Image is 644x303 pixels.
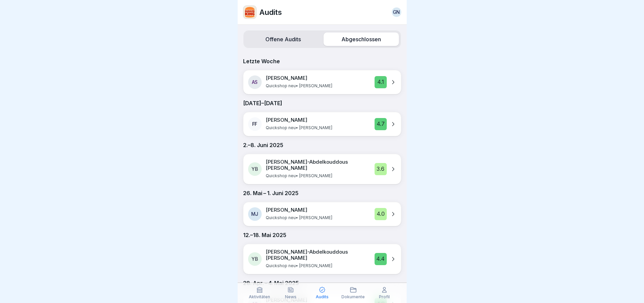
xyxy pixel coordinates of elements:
[243,202,401,226] a: MJ[PERSON_NAME]Quickshop neu• [PERSON_NAME]4.0
[379,295,390,299] p: Profil
[375,208,387,220] div: 4.0
[266,214,332,221] p: Quickshop neu • [PERSON_NAME]
[243,154,401,184] a: YB[PERSON_NAME]-Abdelkouddous [PERSON_NAME]Quickshop neu• [PERSON_NAME]3.6
[266,83,332,89] p: Quickshop neu • [PERSON_NAME]
[266,249,366,261] p: [PERSON_NAME]-Abdelkouddous [PERSON_NAME]
[324,32,399,46] label: Abgeschlossen
[243,279,401,287] p: 28. Apr. – 4. Mai 2025
[285,295,296,299] p: News
[375,163,387,175] div: 3.6
[248,252,262,266] div: YB
[259,8,282,17] p: Audits
[245,32,321,46] label: Offene Audits
[266,262,332,269] p: Quickshop neu • [PERSON_NAME]
[243,99,401,107] p: [DATE]–[DATE]
[266,207,307,213] p: [PERSON_NAME]
[248,117,262,131] div: FF
[375,253,387,265] div: 4.4
[248,75,262,89] div: AS
[243,231,401,239] p: 12.–18. Mai 2025
[375,76,387,88] div: 4.1
[266,117,307,123] p: [PERSON_NAME]
[392,7,401,17] a: GN
[248,162,262,176] div: YB
[243,6,256,19] img: w2f18lwxr3adf3talrpwf6id.png
[243,244,401,274] a: YB[PERSON_NAME]-Abdelkouddous [PERSON_NAME]Quickshop neu• [PERSON_NAME]4.4
[248,207,262,221] div: MJ
[341,295,365,299] p: Dokumente
[243,112,401,136] a: FF[PERSON_NAME]Quickshop neu• [PERSON_NAME]4.7
[243,189,401,197] p: 26. Mai – 1. Juni 2025
[266,172,332,179] p: Quickshop neu • [PERSON_NAME]
[243,70,401,94] a: AS[PERSON_NAME]Quickshop neu• [PERSON_NAME]4.1
[243,57,401,65] p: Letzte Woche
[375,118,387,130] div: 4.7
[316,295,329,299] p: Audits
[266,124,332,131] p: Quickshop neu • [PERSON_NAME]
[266,75,307,81] p: [PERSON_NAME]
[266,159,366,171] p: [PERSON_NAME]-Abdelkouddous [PERSON_NAME]
[243,141,401,149] p: 2.–8. Juni 2025
[249,295,270,299] p: Aktivitäten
